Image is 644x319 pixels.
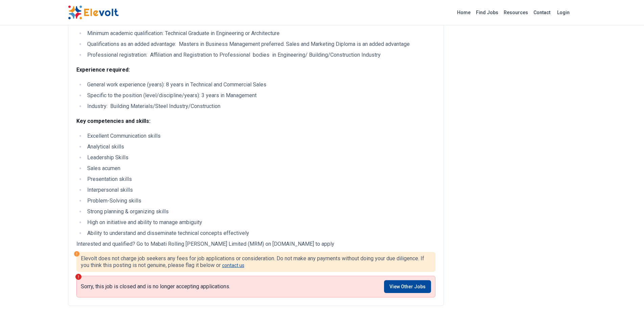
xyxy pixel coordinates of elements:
a: contact us [222,263,244,268]
a: Find Jobs [473,7,501,18]
li: General work experience (years): 8 years in Technical and Commercial Sales [85,81,435,89]
a: View Other Jobs [384,280,431,293]
li: Qualifications as an added advantage: Masters in Business Management preferred. Sales and Marketi... [85,40,435,48]
li: Ability to understand and disseminate technical concepts effectively [85,229,435,237]
li: Minimum academic qualification: Technical Graduate in Engineering or Architecture [85,29,435,37]
li: Sales acumen [85,164,435,172]
li: Leadership Skills [85,154,435,162]
p: Sorry, this job is closed and is no longer accepting applications. [81,283,230,290]
iframe: Chat Widget [610,287,644,319]
li: High on initiative and ability to manage ambiguity [85,218,435,227]
img: Elevolt [68,5,119,20]
li: Specific to the position (level/discipline/years): 3 years in Management [85,91,435,100]
li: Excellent Communication skills [85,132,435,140]
iframe: Advertisement [455,40,576,134]
li: Presentation skills [85,175,435,183]
a: Resources [501,7,531,18]
p: Interested and qualified? Go to Mabati Rolling [PERSON_NAME] Limited (MRM) on [DOMAIN_NAME] to apply [76,240,435,248]
a: Home [454,7,473,18]
p: Elevolt does not charge job seekers any fees for job applications or consideration. Do not make a... [81,255,431,269]
li: Strong planning & organizing skills [85,208,435,216]
li: Professional registration: Affiliation and Registration to Professional bodies in Engineering/ Bu... [85,51,435,59]
li: Problem-Solving skills [85,197,435,205]
strong: Experience required: [76,67,130,73]
li: Industry: Building Materials/Steel Industry/Construction [85,102,435,110]
a: Login [553,6,574,19]
li: Analytical skills [85,143,435,151]
a: Contact [531,7,553,18]
strong: Key competencies and skills: [76,118,150,124]
li: Interpersonal skills [85,186,435,194]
